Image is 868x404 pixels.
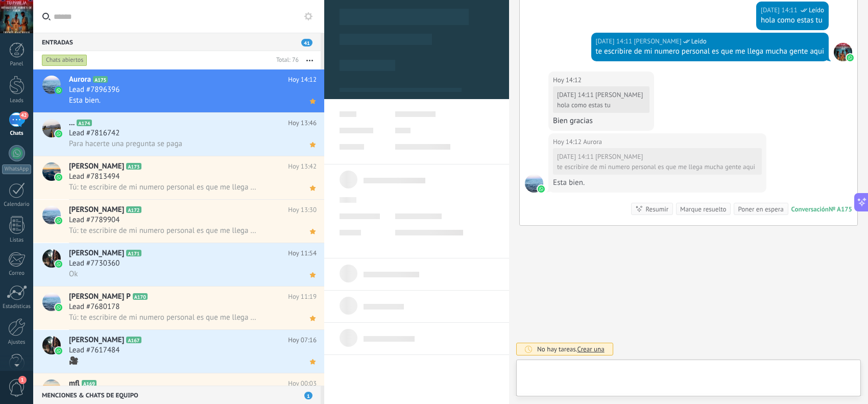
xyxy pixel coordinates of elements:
img: icon [55,87,62,94]
div: Bien gracias [553,116,649,126]
span: Hoy 11:19 [288,292,317,302]
span: 1 [18,376,27,384]
img: icon [55,130,62,137]
img: icon [55,304,62,311]
div: No hay tareas. [537,345,605,353]
span: Hoy 11:54 [288,248,317,258]
span: Hoy 14:12 [288,75,317,85]
span: [PERSON_NAME] [69,161,124,172]
div: Resumir [645,204,668,214]
span: Lead #7680178 [69,302,119,312]
span: A171 [126,250,141,256]
span: Lead #7813494 [69,172,119,182]
a: avataricon[PERSON_NAME]A171Hoy 11:54Lead #7730360Ok [33,243,324,286]
span: Tú: te escribire de mi numero personal es que me llega mucha gente aqui [69,226,260,235]
span: jesus hernandez [595,152,643,161]
span: Esta bien. [69,96,101,105]
div: [DATE] 14:11 [557,153,595,161]
span: 41 [301,39,312,46]
div: Poner en espera [738,204,783,214]
div: Entradas [33,33,321,51]
img: icon [55,260,62,268]
div: Marque resuelto [680,204,726,214]
span: Lead #7816742 [69,128,119,138]
div: te escribire de mi numero personal es que me llega mucha gente aqui [596,46,825,57]
span: A173 [126,163,141,170]
a: avataricon[PERSON_NAME]A167Hoy 07:16Lead #7617484🎥 [33,330,324,373]
span: Leído [691,36,707,46]
div: № A175 [829,205,852,213]
span: Lead #7896396 [69,85,119,95]
div: Calendario [2,201,32,208]
span: A169 [82,380,97,387]
div: Menciones & Chats de equipo [33,386,321,404]
span: 🎥 [69,356,79,366]
div: te escribire de mi numero personal es que me llega mucha gente aqui [557,163,755,171]
img: waba.svg [847,54,854,61]
span: Hoy 13:30 [288,205,317,215]
span: Hoy 13:42 [288,161,317,172]
span: Lead #7617484 [69,345,119,355]
a: avataricon[PERSON_NAME]A173Hoy 13:42Lead #7813494Tú: te escribire de mi numero personal es que me... [33,156,324,199]
span: A172 [126,206,141,213]
span: mfl [69,378,80,389]
span: A167 [126,337,141,343]
img: icon [55,217,62,224]
a: avatariconAuroraA175Hoy 14:12Lead #7896396Esta bien. [33,69,324,112]
span: Crear una [577,345,604,353]
div: Correo [2,270,32,277]
span: Hoy 07:16 [288,335,317,345]
div: Conversación [791,205,829,213]
span: A175 [93,76,108,83]
div: hola como estas tu [557,101,643,109]
div: Total: 76 [272,55,299,65]
div: Hoy 14:12 [553,75,583,85]
img: icon [55,174,62,181]
span: jesus hernandez [834,43,852,61]
div: WhatsApp [2,164,31,174]
span: Lead #7730360 [69,258,119,269]
span: 1 [304,392,312,399]
span: Aurora [525,174,543,193]
span: [PERSON_NAME] P [69,292,131,302]
div: Chats abiertos [42,54,87,66]
img: icon [55,347,62,354]
div: Listas [2,237,32,244]
div: [DATE] 14:11 [761,5,799,15]
div: Panel [2,61,32,67]
div: Esta bien. [553,178,762,188]
a: avataricon...A174Hoy 13:46Lead #7816742Para hacerte una pregunta se paga [33,113,324,156]
img: waba.svg [538,185,545,193]
span: Tú: te escribire de mi numero personal es que me llega mucha gente aqui [69,182,260,192]
span: Lead #7789904 [69,215,119,225]
span: jesus hernandez [595,90,643,99]
span: [PERSON_NAME] [69,335,124,345]
div: hola como estas tu [761,15,824,26]
span: Aurora [583,137,602,147]
span: Para hacerte una pregunta se paga [69,139,182,149]
a: avataricon[PERSON_NAME]A172Hoy 13:30Lead #7789904Tú: te escribire de mi numero personal es que me... [33,200,324,243]
span: Hoy 00:03 [288,378,317,389]
div: Leads [2,98,32,104]
div: Chats [2,130,32,137]
span: Ok [69,269,78,279]
span: Tú: te escribire de mi numero personal es que me llega mucha gente aqui [69,313,260,322]
span: 42 [19,111,28,120]
a: avataricon[PERSON_NAME] PA170Hoy 11:19Lead #7680178Tú: te escribire de mi numero personal es que ... [33,287,324,329]
span: Leído [809,5,824,15]
span: Hoy 13:46 [288,118,317,128]
div: Estadísticas [2,303,32,310]
span: Aurora [69,75,91,85]
div: [DATE] 14:11 [557,91,595,99]
span: [PERSON_NAME] [69,205,124,215]
span: A170 [133,293,148,300]
div: Hoy 14:12 [553,137,583,147]
span: jesus hernandez (Oficina de Venta) [634,36,681,46]
div: Ajustes [2,339,32,346]
span: [PERSON_NAME] [69,248,124,258]
span: ... [69,118,75,128]
span: A174 [77,120,91,126]
div: [DATE] 14:11 [596,36,634,46]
